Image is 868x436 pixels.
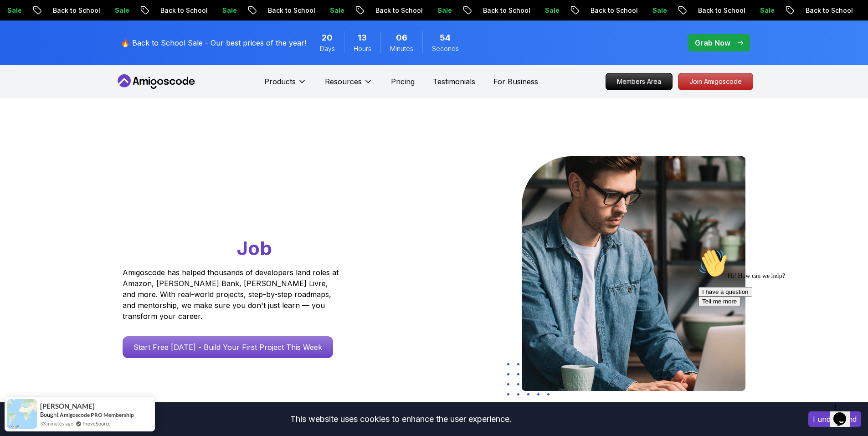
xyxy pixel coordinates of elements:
[325,76,362,87] p: Resources
[7,409,795,429] div: This website uses cookies to enhance the user experience.
[82,420,111,427] a: ProveSource
[433,76,475,87] a: Testimonials
[440,31,451,44] span: 54 Seconds
[475,6,537,15] p: Back to School
[322,6,351,15] p: Sale
[391,76,415,87] a: Pricing
[606,73,672,90] p: Members Area
[4,4,33,33] img: :wave:
[606,73,673,90] a: Members Area
[808,411,861,427] button: Accept cookies
[60,411,134,418] a: Amigoscode PRO Membership
[4,27,90,34] span: Hi! How can we help?
[690,6,752,15] p: Back to School
[4,51,46,61] button: Tell me more
[322,31,333,44] span: 20 Days
[325,76,373,94] button: Resources
[260,6,322,15] p: Back to School
[537,6,566,15] p: Sale
[7,399,37,429] img: provesource social proof notification image
[644,6,673,15] p: Sale
[354,44,371,53] span: Hours
[797,6,859,15] p: Back to School
[264,76,296,87] p: Products
[40,402,95,410] span: [PERSON_NAME]
[678,73,753,90] p: Join Amigoscode
[107,6,136,15] p: Sale
[396,31,407,44] span: 6 Minutes
[123,156,374,262] h1: Go From Learning to Hired: Master Java, Spring Boot & Cloud Skills That Get You the
[121,37,306,48] p: 🔥 Back to School Sale - Our best prices of the year!
[214,6,243,15] p: Sale
[237,236,272,260] span: Job
[4,42,57,51] button: I have a question
[432,44,459,53] span: Seconds
[695,37,730,48] p: Grab Now
[367,6,429,15] p: Back to School
[752,6,781,15] p: Sale
[358,31,367,44] span: 13 Hours
[582,6,644,15] p: Back to School
[152,6,214,15] p: Back to School
[678,73,753,90] a: Join Amigoscode
[522,156,745,391] img: hero
[830,400,859,427] iframe: chat widget
[429,6,458,15] p: Sale
[123,336,333,358] a: Start Free [DATE] - Build Your First Project This Week
[4,4,168,61] div: 👋Hi! How can we help?I have a questionTell me more
[264,76,307,94] button: Products
[493,76,538,87] a: For Business
[45,6,107,15] p: Back to School
[40,411,59,418] span: Bought
[123,267,341,322] p: Amigoscode has helped thousands of developers land roles at Amazon, [PERSON_NAME] Bank, [PERSON_N...
[695,245,859,395] iframe: chat widget
[40,420,73,427] span: 33 minutes ago
[390,44,413,53] span: Minutes
[320,44,335,53] span: Days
